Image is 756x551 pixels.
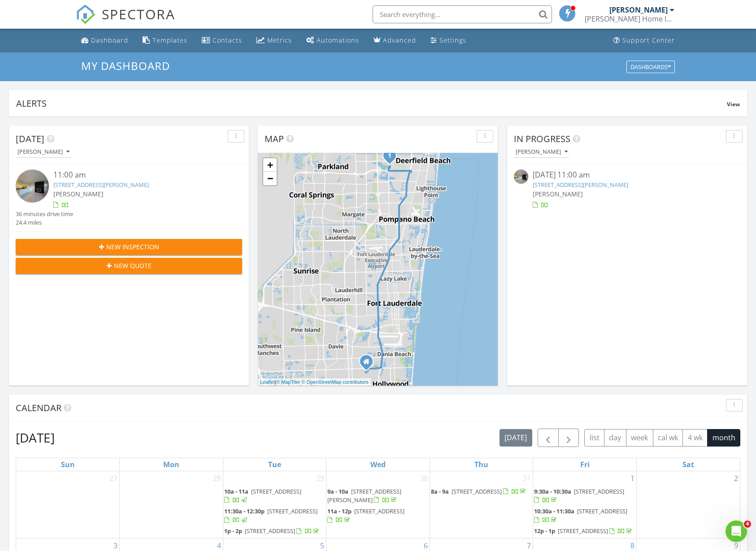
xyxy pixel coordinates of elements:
img: streetview [16,169,49,203]
a: 10a - 11a [STREET_ADDRESS] [224,486,326,506]
div: Templates [152,36,187,44]
img: streetview [514,169,528,184]
span: [STREET_ADDRESS] [245,527,295,535]
a: Dashboard [78,32,132,49]
div: 11:00 am [53,169,223,181]
span: [STREET_ADDRESS] [267,507,317,515]
a: [DATE] 11:00 am [STREET_ADDRESS][PERSON_NAME] [PERSON_NAME] [514,169,740,209]
span: [STREET_ADDRESS] [251,487,301,495]
a: Zoom out [263,172,277,185]
span: New Quote [114,261,152,270]
a: Go to August 2, 2025 [732,471,740,486]
a: 11a - 12p [STREET_ADDRESS] [327,507,404,524]
a: Tuesday [266,458,283,471]
a: 9:30a - 10:30a [STREET_ADDRESS] [534,487,624,504]
button: [DATE] [500,429,532,447]
span: Calendar [16,402,61,414]
a: 1p - 2p [STREET_ADDRESS] [224,526,326,537]
button: week [626,429,653,447]
iframe: Intercom live chat [726,521,747,542]
span: [STREET_ADDRESS][PERSON_NAME] [327,487,401,504]
td: Go to July 27, 2025 [16,471,120,538]
span: [STREET_ADDRESS] [354,507,404,515]
div: Contacts [213,36,242,44]
a: Monday [161,458,181,471]
button: cal wk [653,429,683,447]
div: Metrics [267,36,292,44]
div: Advanced [383,36,416,44]
a: Zoom in [263,158,277,172]
span: 10:30a - 11:30a [534,507,574,515]
span: 9a - 10a [327,487,348,495]
div: 36 minutes drive time [16,210,73,218]
span: [STREET_ADDRESS] [577,507,627,515]
a: Go to August 1, 2025 [629,471,636,486]
div: Dashboards [630,64,671,70]
button: New Quote [16,258,242,274]
a: Support Center [610,32,678,49]
button: [PERSON_NAME] [514,146,569,158]
a: Go to July 30, 2025 [418,471,430,486]
span: 10a - 11a [224,487,248,495]
span: [STREET_ADDRESS] [558,527,608,535]
span: 11a - 12p [327,507,352,515]
button: Previous month [538,429,559,447]
span: [PERSON_NAME] [53,190,104,198]
span: 4 [744,521,751,528]
button: Next month [558,429,579,447]
span: My Dashboard [81,58,170,73]
div: 1911 n 43rd ave, Hollywood FL 33021 [366,361,372,367]
div: [PERSON_NAME] [516,149,568,155]
a: Metrics [253,32,295,49]
td: Go to July 28, 2025 [120,471,223,538]
a: Automations (Basic) [303,32,363,49]
a: © MapTiler [276,379,300,385]
a: 9:30a - 10:30a [STREET_ADDRESS] [534,486,635,506]
span: New Inspection [106,242,159,252]
a: 9a - 10a [STREET_ADDRESS][PERSON_NAME] [327,486,429,506]
span: [STREET_ADDRESS] [452,487,502,495]
a: 10a - 11a [STREET_ADDRESS] [224,487,301,504]
button: 4 wk [682,429,708,447]
a: Go to July 31, 2025 [521,471,533,486]
a: Contacts [198,32,246,49]
div: 24.4 miles [16,218,73,227]
span: View [727,100,740,108]
div: [PERSON_NAME] [17,149,70,155]
div: Automations [317,36,359,44]
span: In Progress [514,133,570,145]
button: list [584,429,604,447]
a: Go to July 28, 2025 [211,471,223,486]
a: Go to July 29, 2025 [314,471,326,486]
img: The Best Home Inspection Software - Spectora [76,4,96,24]
span: 12p - 1p [534,527,555,535]
td: Go to August 1, 2025 [533,471,637,538]
a: 12p - 1p [STREET_ADDRESS] [534,526,635,537]
a: SPECTORA [76,12,175,31]
a: Thursday [473,458,490,471]
a: 9a - 10a [STREET_ADDRESS][PERSON_NAME] [327,487,401,504]
button: [PERSON_NAME] [16,146,71,158]
div: Settings [439,36,466,44]
a: Sunday [59,458,77,471]
a: 11:30a - 12:30p [STREET_ADDRESS] [224,507,317,524]
a: 11:00 am [STREET_ADDRESS][PERSON_NAME] [PERSON_NAME] 36 minutes drive time 24.4 miles [16,169,242,227]
span: Map [265,133,284,145]
span: 8a - 9a [431,487,449,495]
h2: [DATE] [16,429,55,447]
button: day [604,429,626,447]
span: [DATE] [16,133,44,145]
span: 11:30a - 12:30p [224,507,265,515]
i: 1 [388,153,391,159]
a: Saturday [681,458,696,471]
a: Leaflet [260,379,275,385]
a: 10:30a - 11:30a [STREET_ADDRESS] [534,507,627,524]
div: [DATE] 11:00 am [533,169,721,181]
button: New Inspection [16,239,242,255]
td: Go to July 30, 2025 [326,471,430,538]
a: 1p - 2p [STREET_ADDRESS] [224,527,321,535]
div: | [258,378,371,386]
div: Alerts [16,97,727,109]
div: Dashboard [91,36,128,44]
a: [STREET_ADDRESS][PERSON_NAME] [533,181,628,189]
